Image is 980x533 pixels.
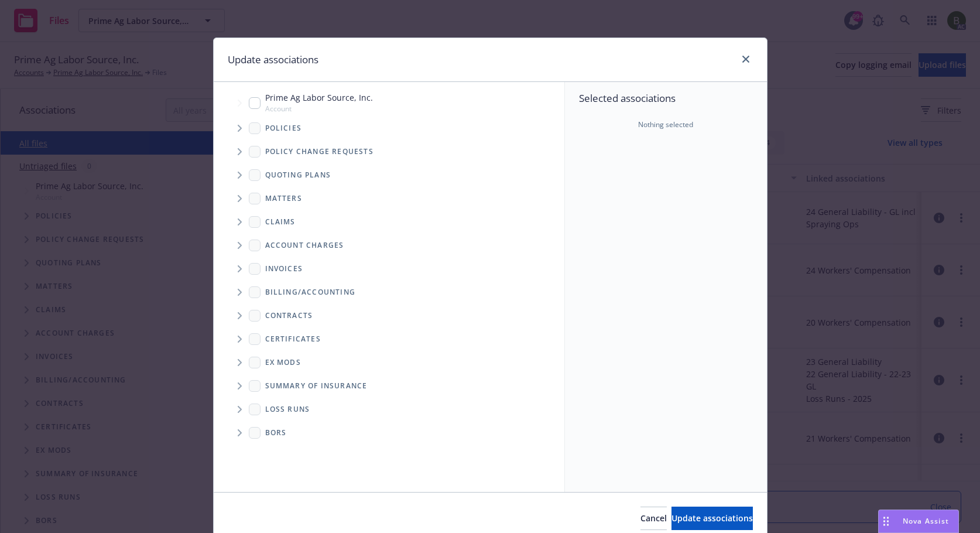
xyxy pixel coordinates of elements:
span: Billing/Accounting [265,289,356,296]
span: Cancel [640,512,667,524]
button: Cancel [640,507,667,530]
span: Nothing selected [638,119,693,130]
span: Update associations [671,512,753,524]
a: close [739,52,753,66]
span: Summary of insurance [265,382,368,389]
div: Tree Example [214,89,564,280]
span: Loss Runs [265,406,310,413]
span: Policies [265,125,302,132]
span: Selected associations [579,91,753,105]
span: Ex Mods [265,359,301,366]
span: Quoting plans [265,172,331,179]
h1: Update associations [228,52,318,67]
span: Contracts [265,312,313,319]
span: BORs [265,429,287,436]
span: Matters [265,195,302,202]
span: Nova Assist [903,516,949,526]
span: Claims [265,218,296,225]
button: Nova Assist [878,510,959,533]
span: Policy change requests [265,148,374,155]
span: Prime Ag Labor Source, Inc. [265,91,373,104]
span: Invoices [265,265,303,272]
div: Folder Tree Example [214,281,564,445]
div: Drag to move [879,510,893,532]
span: Certificates [265,336,321,343]
button: Update associations [671,507,753,530]
span: Account charges [265,242,344,249]
span: Account [265,104,373,114]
